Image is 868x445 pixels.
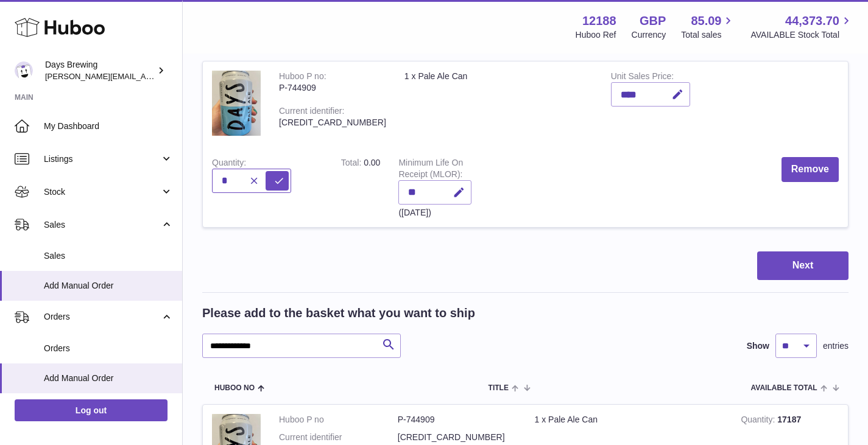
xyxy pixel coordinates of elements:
div: ([DATE]) [398,207,471,219]
a: Log out [15,399,168,421]
span: Huboo no [214,384,255,392]
span: AVAILABLE Total [751,384,817,392]
img: greg@daysbrewing.com [15,61,33,80]
span: Orders [44,343,173,354]
a: 85.09 Total sales [681,13,735,41]
h2: Please add to the basket what you want to ship [202,305,475,321]
dd: P-744909 [398,414,517,426]
button: Remove [782,157,839,182]
a: 44,373.70 AVAILABLE Stock Total [750,13,853,41]
dt: Current identifier [279,432,398,443]
span: 85.09 [691,13,721,29]
strong: Quantity [741,415,777,427]
label: Quantity [212,158,246,170]
button: Next [757,251,849,280]
span: Total sales [681,29,735,41]
strong: 12188 [582,13,616,29]
img: 1 x Pale Ale Can [212,71,261,136]
span: 44,373.70 [785,13,839,29]
div: Huboo P no [279,71,326,84]
span: Stock [44,186,160,198]
label: Unit Sales Price [611,71,674,84]
dt: Huboo P no [279,414,398,426]
td: 1 x Pale Ale Can [395,61,602,148]
span: Add Manual Order [44,280,173,292]
div: [CREDIT_CARD_NUMBER] [279,117,386,128]
span: entries [823,340,849,352]
div: Current identifier [279,106,344,119]
span: Sales [44,219,160,231]
label: Total [341,158,364,170]
div: Days Brewing [45,59,155,82]
span: My Dashboard [44,121,173,132]
dd: [CREDIT_CARD_NUMBER] [398,432,517,443]
label: Show [747,340,769,352]
strong: GBP [640,13,666,29]
span: Orders [44,311,160,323]
span: [PERSON_NAME][EMAIL_ADDRESS][DOMAIN_NAME] [45,71,244,81]
label: Minimum Life On Receipt (MLOR) [398,158,463,182]
span: Listings [44,153,160,165]
span: AVAILABLE Stock Total [750,29,853,41]
div: P-744909 [279,82,386,94]
div: Currency [632,29,666,41]
span: Title [489,384,509,392]
span: 0.00 [364,158,380,167]
span: Sales [44,250,173,262]
span: Add Manual Order [44,373,173,384]
div: Huboo Ref [576,29,616,41]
